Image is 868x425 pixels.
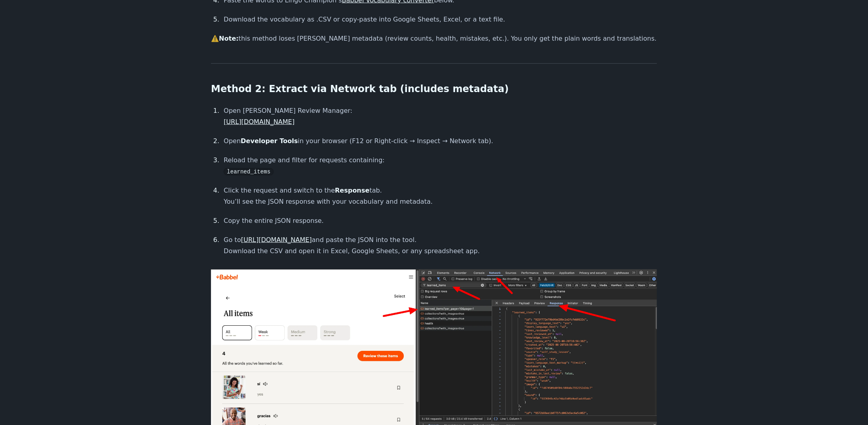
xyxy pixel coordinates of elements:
a: [URL][DOMAIN_NAME] [224,118,295,126]
strong: Note: [219,35,239,42]
code: learned_items [224,168,274,175]
strong: Developer Tools [241,137,298,145]
strong: Response [335,187,369,194]
p: Copy the entire JSON response. [224,215,657,226]
p: Open [PERSON_NAME] Review Manager: [224,105,657,128]
p: Reload the page and filter for requests containing: [224,155,657,177]
a: [URL][DOMAIN_NAME] [241,236,312,244]
p: Click the request and switch to the tab. You’ll see the JSON response with your vocabulary and me... [224,185,657,207]
h2: Method 2: Extract via Network tab (includes metadata) [211,83,657,96]
p: Go to and paste the JSON into the tool. Download the CSV and open it in Excel, Google Sheets, or ... [224,234,657,257]
p: Open in your browser (F12 or Right-click → Inspect → Network tab). [224,136,657,147]
p: Download the vocabulary as .CSV or copy-paste into Google Sheets, Excel, or a text file. [224,14,657,25]
p: ⚠️ this method loses [PERSON_NAME] metadata (review counts, health, mistakes, etc.). You only get... [211,33,657,44]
